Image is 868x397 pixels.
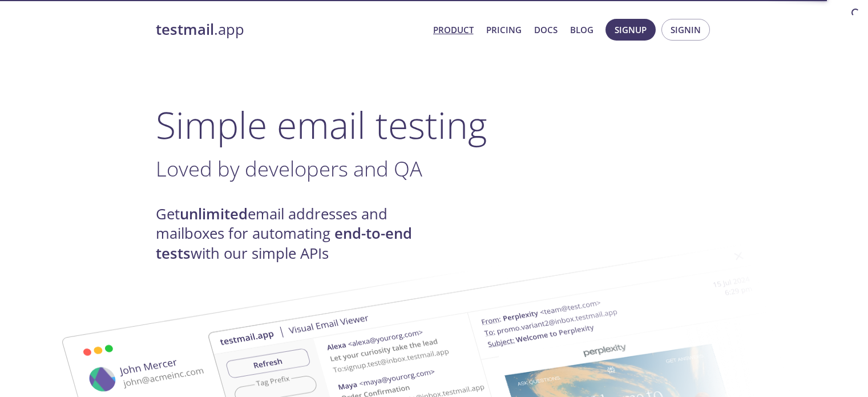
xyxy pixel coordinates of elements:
span: Loved by developers and QA [156,154,422,183]
button: Signin [661,19,710,41]
h1: Simple email testing [156,103,713,147]
a: testmail.app [156,20,424,39]
a: Product [433,22,474,37]
a: Pricing [486,22,522,37]
h4: Get email addresses and mailboxes for automating with our simple APIs [156,204,434,263]
a: Docs [534,22,558,37]
a: Blog [570,22,594,37]
strong: unlimited [180,204,248,224]
button: Signup [605,19,656,41]
strong: end-to-end tests [156,223,412,263]
strong: testmail [156,19,214,39]
span: Signin [671,22,701,37]
span: Signup [615,22,647,37]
